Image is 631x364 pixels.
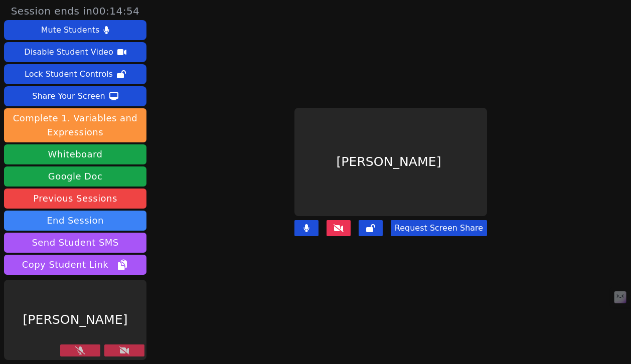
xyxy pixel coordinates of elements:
[93,5,140,17] time: 00:14:54
[22,258,128,272] span: Copy Student Link
[294,108,487,216] div: [PERSON_NAME]
[4,86,146,106] button: Share Your Screen
[24,44,113,60] div: Disable Student Video
[4,42,146,62] button: Disable Student Video
[4,233,146,253] button: Send Student SMS
[4,280,146,360] div: [PERSON_NAME]
[4,189,146,209] a: Previous Sessions
[391,220,487,236] button: Request Screen Share
[4,64,146,84] button: Lock Student Controls
[4,211,146,231] button: End Session
[41,22,99,38] div: Mute Students
[25,66,113,82] div: Lock Student Controls
[4,108,146,142] button: Complete 1. Variables and Expressions
[4,144,146,164] button: Whiteboard
[11,4,140,18] span: Session ends in
[4,255,146,275] button: Copy Student Link
[4,20,146,40] button: Mute Students
[4,166,146,187] a: Google Doc
[32,88,105,104] div: Share Your Screen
